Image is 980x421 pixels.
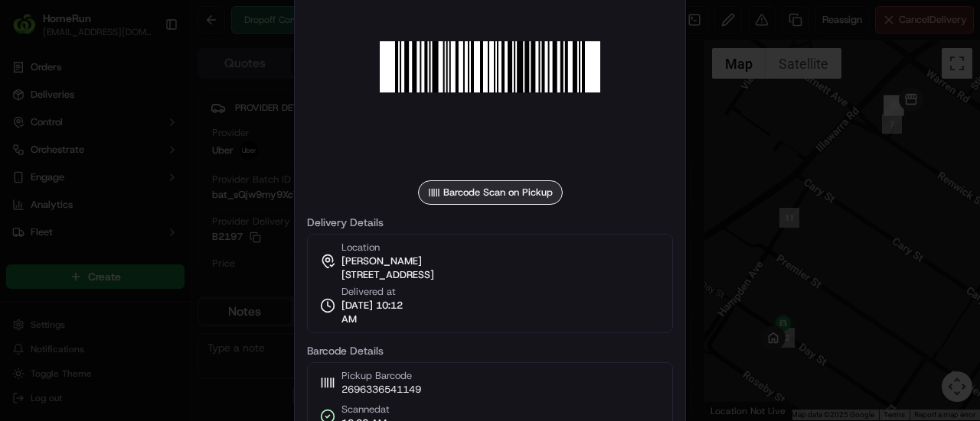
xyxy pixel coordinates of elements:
[341,299,412,326] span: [DATE] 10:12 AM
[307,345,673,356] label: Barcode Details
[341,254,422,268] span: [PERSON_NAME]
[341,268,434,282] span: [STREET_ADDRESS]
[341,241,380,254] span: Location
[418,180,563,205] div: Barcode Scan on Pickup
[341,285,412,299] span: Delivered at
[341,403,390,416] span: Scanned at
[341,383,421,397] span: 2696336541149
[307,217,673,228] label: Delivery Details
[341,369,421,383] span: Pickup Barcode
